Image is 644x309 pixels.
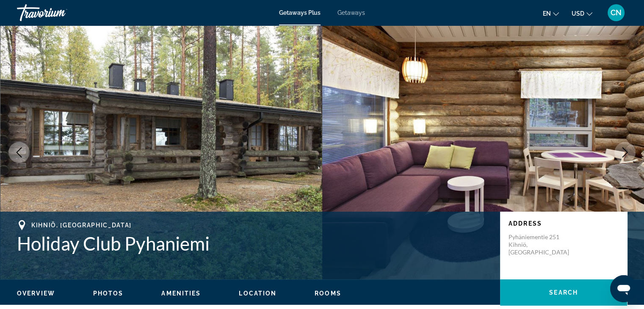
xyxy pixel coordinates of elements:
[17,2,102,24] a: Travorium
[611,8,622,17] span: CN
[337,9,365,16] a: Getaways
[17,232,492,254] h1: Holiday Club Pyhaniemi
[572,10,584,17] span: USD
[509,220,619,227] p: Address
[161,290,201,297] button: Amenities
[572,7,592,19] button: Change currency
[500,279,627,306] button: Search
[543,7,559,19] button: Change language
[315,290,341,297] span: Rooms
[17,290,55,297] span: Overview
[610,275,637,302] iframe: Button to launch messaging window
[509,233,576,256] p: Pyhäniementie 251 Kihniö, [GEOGRAPHIC_DATA]
[8,142,30,163] button: Previous image
[543,10,551,17] span: en
[315,290,341,297] button: Rooms
[605,4,627,22] button: User Menu
[31,222,132,229] span: Kihniö, [GEOGRAPHIC_DATA]
[161,290,201,297] span: Amenities
[93,290,124,297] button: Photos
[239,290,276,297] button: Location
[549,289,578,296] span: Search
[239,290,276,297] span: Location
[279,9,321,16] a: Getaways Plus
[93,290,124,297] span: Photos
[17,290,55,297] button: Overview
[614,142,636,163] button: Next image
